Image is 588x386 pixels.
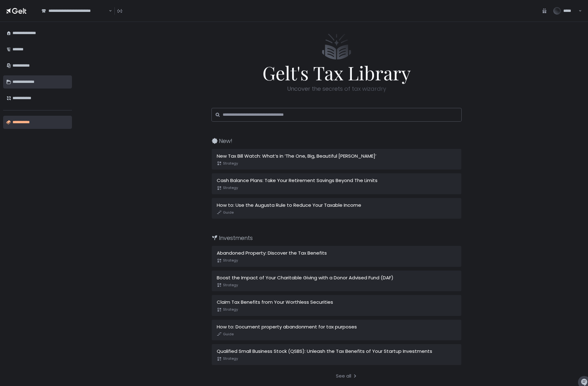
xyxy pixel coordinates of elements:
[217,332,234,337] span: Guide
[217,161,238,166] span: Strategy
[287,84,386,93] span: Uncover the secrets of tax wizardry
[38,4,112,18] div: Search for option
[217,177,456,184] div: Cash Balance Plans: Take Your Retirement Savings Beyond The Limits
[211,234,482,242] div: Investments
[217,153,456,160] div: New Tax Bill Watch: What’s in ‘The One, Big, Beautiful [PERSON_NAME]’
[191,63,482,82] span: Gelt's Tax Library
[217,348,456,355] div: Qualified Small Business Stock (QSBS): Unleash the Tax Benefits of Your Startup Investments
[217,185,238,190] span: Strategy
[211,373,482,380] button: See all
[217,258,238,263] span: Strategy
[217,210,234,215] span: Guide
[211,137,482,145] div: New!
[217,307,238,312] span: Strategy
[336,373,357,380] div: See all
[217,274,456,282] div: Boost the Impact of Your Charitable Giving with a Donor Advised Fund (DAF)
[217,323,456,331] div: How to: Document property abandonment for tax purposes
[217,250,456,257] div: Abandoned Property: Discover the Tax Benefits
[217,282,238,287] span: Strategy
[217,202,456,209] div: How to: Use the Augusta Rule to Reduce Your Taxable Income
[217,299,456,306] div: Claim Tax Benefits from Your Worthless Securities
[108,8,108,14] input: Search for option
[217,356,238,361] span: Strategy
